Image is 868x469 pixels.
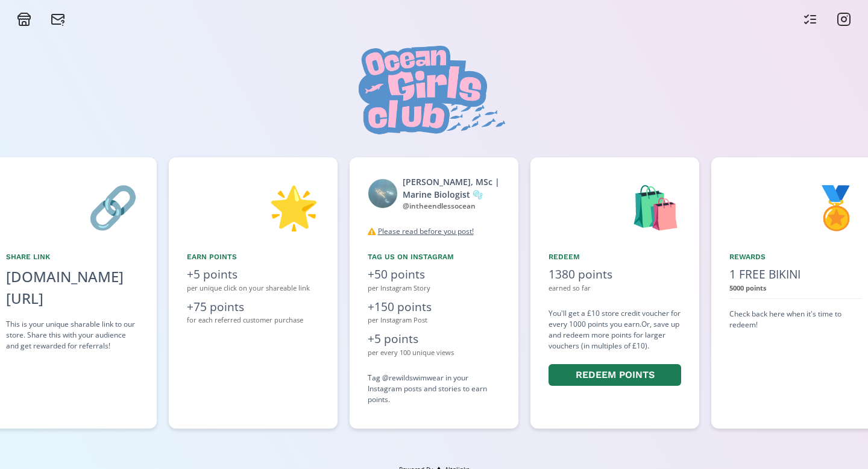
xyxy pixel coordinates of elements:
div: per unique click on your shareable link [187,283,319,294]
div: Earn points [187,251,319,262]
button: Redeem points [549,364,681,386]
div: @ intheendlessocean [403,201,500,212]
div: +75 points [187,298,319,316]
u: Please read before you post! [378,226,474,236]
div: 🏅 [729,175,862,237]
div: Share Link [6,251,139,262]
div: per Instagram Story [368,283,500,294]
img: 501378892_18055425236465616_2292428670844277996_n.jpg [368,178,398,209]
div: +5 points [187,266,319,283]
div: [DOMAIN_NAME][URL] [6,266,139,309]
div: +150 points [368,298,500,316]
div: 🔗 [6,175,139,237]
div: per Instagram Post [368,315,500,326]
div: This is your unique sharable link to our store. Share this with your audience and get rewarded fo... [6,319,139,351]
div: [PERSON_NAME], MSc | Marine Biologist 🫧 [403,175,500,201]
div: Redeem [549,251,681,262]
div: 1380 points [549,266,681,283]
div: +50 points [368,266,500,283]
div: +5 points [368,330,500,348]
div: for each referred customer purchase [187,315,319,326]
div: You'll get a £10 store credit voucher for every 1000 points you earn. Or, save up and redeem more... [549,308,681,388]
div: Tag us on Instagram [368,251,500,262]
div: earned so far [549,283,681,294]
div: 🛍️ [549,175,681,237]
div: 🌟 [187,175,319,237]
div: Tag @rewildswimwear in your Instagram posts and stories to earn points. [368,373,500,405]
div: per every 100 unique views [368,348,500,358]
strong: 5000 points [729,283,767,292]
div: 1 FREE BIKINI [729,266,862,283]
img: sUztbQuRCcrb [292,36,577,142]
div: Rewards [729,251,862,262]
div: Check back here when it's time to redeem! [729,309,862,330]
